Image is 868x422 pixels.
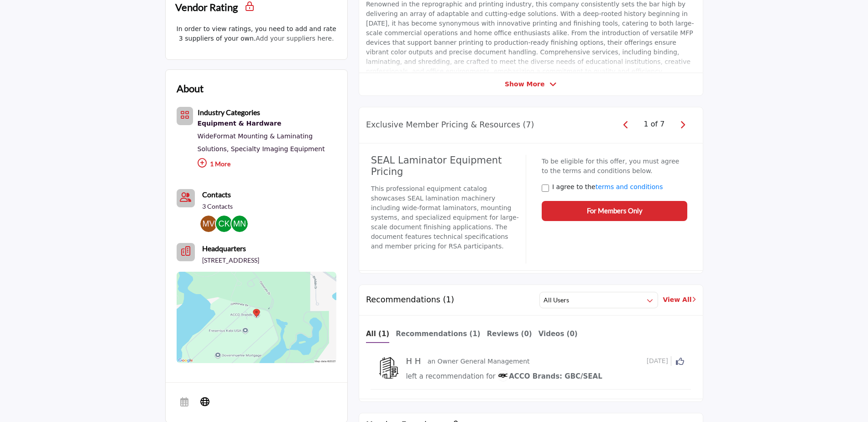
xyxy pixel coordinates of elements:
[231,216,248,232] img: Matthew N.
[487,330,532,338] b: Reviews (0)
[177,107,193,125] button: Category Icon
[676,357,684,365] i: Click to Like this activity
[198,108,260,116] b: Industry Categories
[198,118,336,130] a: Equipment & Hardware
[644,119,665,130] div: 1 of 7
[497,371,602,382] a: imageACCO Brands: GBC/SEAL
[542,185,549,192] input: Select terms & conditions
[663,295,695,305] a: View All
[371,184,519,251] p: This professional equipment catalog showcases SEAL lamination machinery including wide-format lam...
[647,356,671,366] span: [DATE]
[428,357,530,366] p: an Owner General Management
[371,155,519,178] h4: SEAL Laminator Equipment Pricing
[256,35,334,42] a: Add your suppliers here.
[366,295,454,305] h2: Recommendations (1)
[177,81,204,96] h2: About
[231,145,325,153] a: Specialty Imaging Equipment
[505,79,544,89] span: Show More
[542,201,687,221] button: For Members Only
[202,189,231,200] a: Contacts
[544,295,569,305] h2: All Users
[177,189,195,207] a: Link of redirect to contact page
[539,292,658,308] button: All Users
[202,190,231,199] b: Contacts
[177,189,195,207] button: Contact-Employee Icon
[202,256,259,265] p: [STREET_ADDRESS]
[198,109,260,116] a: Industry Categories
[177,243,195,261] button: Headquarter icon
[406,356,425,366] h5: H H
[198,118,336,130] div: Top-quality printers, copiers, and finishing equipment to enhance efficiency and precision in rep...
[202,202,233,211] a: 3 Contacts
[396,330,481,338] b: Recommendations (1)
[366,330,389,338] b: All (1)
[200,216,217,232] img: Michael V.
[542,157,687,176] p: To be eligible for this offer, you must agree to the terms and conditions below.
[377,356,400,379] img: avtar-image
[587,206,643,216] span: For Members Only
[552,182,663,192] label: I agree to the
[406,372,495,380] span: left a recommendation for
[202,243,246,254] b: Headquarters
[198,155,336,175] p: 1 More
[198,132,313,153] a: WideFormat Mounting & Laminating Solutions,
[177,272,336,363] img: Location Map
[175,24,338,43] p: In order to view ratings, you need to add and rate 3 suppliers of your own.
[539,330,578,338] b: Videos (0)
[216,216,232,232] img: Christina K.
[366,120,534,130] h5: Exclusive Member Pricing & Resources (7)
[497,370,509,381] img: image
[596,183,663,190] a: terms and conditions
[497,372,602,380] span: ACCO Brands: GBC/SEAL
